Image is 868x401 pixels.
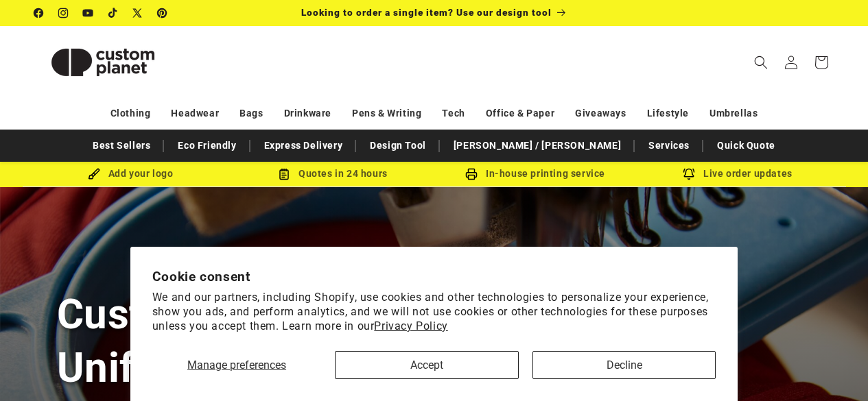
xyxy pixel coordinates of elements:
div: Quotes in 24 hours [232,165,434,182]
a: Best Sellers [86,134,157,158]
a: Bags [239,101,263,125]
button: Decline [532,351,716,379]
span: Manage preferences [187,359,286,372]
p: We and our partners, including Shopify, use cookies and other technologies to personalize your ex... [152,291,716,333]
a: Umbrellas [709,101,758,125]
div: Add your logo [30,165,232,182]
a: Pens & Writing [352,101,421,125]
a: Giveaways [575,101,626,125]
img: Order updates [683,168,695,180]
div: In-house printing service [434,165,637,182]
a: Express Delivery [257,134,350,158]
a: Eco Friendly [171,134,243,158]
summary: Search [746,47,776,77]
span: Looking to order a single item? Use our design tool [301,7,552,18]
button: Manage preferences [152,351,322,379]
a: Tech [442,101,465,125]
h1: Custom Embroidery for Workwear, Uniforms & Sportswear [57,288,812,393]
a: Design Tool [363,134,433,158]
a: [PERSON_NAME] / [PERSON_NAME] [447,134,628,158]
a: Clothing [110,101,151,125]
h2: Cookie consent [152,269,716,284]
a: Quick Quote [710,134,782,158]
a: Lifestyle [647,101,689,125]
a: Privacy Policy [374,319,447,332]
a: Headwear [171,101,219,125]
img: Custom Planet [34,32,172,93]
div: Live order updates [637,165,839,182]
img: Order Updates Icon [278,168,290,180]
button: Accept [335,351,518,379]
a: Office & Paper [486,101,554,125]
a: Custom Planet [30,26,177,98]
img: Brush Icon [88,168,100,180]
a: Services [642,134,696,158]
a: Drinkware [284,101,331,125]
img: In-house printing [465,168,478,180]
